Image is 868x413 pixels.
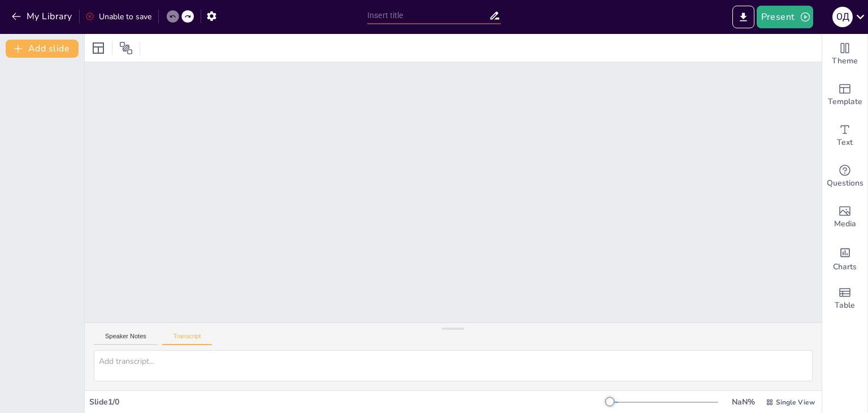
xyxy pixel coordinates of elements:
[89,397,610,407] div: Slide 1 / 0
[832,55,858,67] span: Theme
[835,299,855,312] span: Table
[822,197,867,238] div: Add images, graphics, shapes or video
[89,39,107,57] div: Layout
[85,11,151,22] div: Unable to save
[732,6,754,28] button: Export to PowerPoint
[828,96,862,108] span: Template
[162,333,212,345] button: Transcript
[822,115,867,156] div: Add text boxes
[833,261,857,273] span: Charts
[822,34,867,75] div: Change the overall theme
[119,41,133,55] span: Position
[822,75,867,115] div: Add ready made slides
[8,7,77,25] button: My Library
[822,156,867,197] div: Get real-time input from your audience
[822,278,867,319] div: Add a table
[832,6,853,28] button: О Д
[367,7,489,24] input: Insert title
[827,177,863,190] span: Questions
[776,398,815,407] span: Single View
[822,238,867,278] div: Add charts and graphs
[757,6,813,28] button: Present
[730,397,757,407] div: NaN %
[832,7,853,27] div: О Д
[6,40,79,58] button: Add slide
[837,136,853,149] span: Text
[834,218,856,230] span: Media
[94,333,158,345] button: Speaker Notes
